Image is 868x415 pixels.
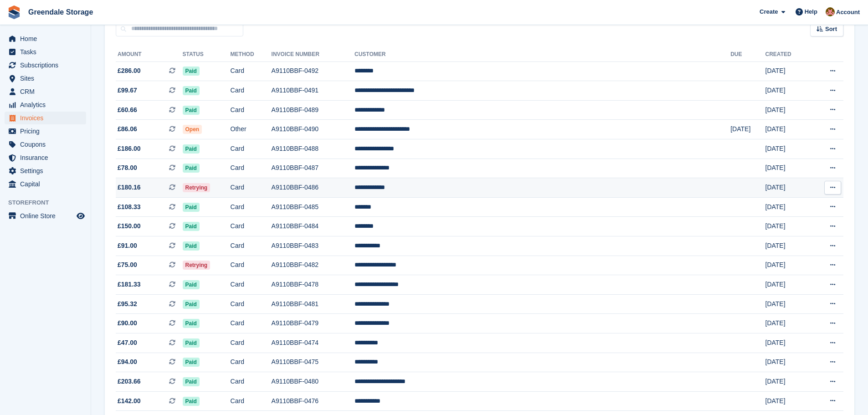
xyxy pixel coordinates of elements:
td: [DATE] [765,236,811,256]
span: Paid [183,144,200,154]
td: [DATE] [765,275,811,295]
td: [DATE] [765,314,811,333]
span: Paid [183,280,200,289]
a: Preview store [75,210,86,221]
span: Open [183,125,202,134]
td: Card [231,178,272,198]
span: CRM [20,85,75,98]
td: Card [231,217,272,236]
td: [DATE] [765,217,811,236]
span: Paid [183,86,200,95]
span: Paid [183,319,200,328]
span: £181.33 [118,280,141,289]
span: Create [760,7,778,16]
span: £60.66 [118,105,137,115]
a: menu [5,46,86,58]
a: menu [5,32,86,45]
a: menu [5,178,86,190]
th: Amount [116,47,183,62]
span: Paid [183,67,200,76]
td: Card [231,159,272,178]
a: menu [5,138,86,151]
td: A9110BBF-0489 [272,100,354,120]
td: [DATE] [765,100,811,120]
td: Card [231,275,272,295]
span: Paid [183,377,200,386]
span: Subscriptions [20,59,75,72]
span: Analytics [20,98,75,111]
span: Storefront [8,198,91,207]
span: Retrying [183,261,211,270]
td: Card [231,81,272,101]
span: Paid [183,241,200,251]
td: A9110BBF-0481 [272,294,354,314]
span: £95.32 [118,299,137,309]
span: £91.00 [118,241,137,251]
td: A9110BBF-0492 [272,61,354,81]
td: A9110BBF-0483 [272,236,354,256]
span: £99.67 [118,86,137,95]
td: A9110BBF-0475 [272,353,354,372]
td: [DATE] [765,61,811,81]
span: £75.00 [118,260,137,270]
span: £142.00 [118,396,141,406]
span: £94.00 [118,357,137,367]
span: Paid [183,338,200,348]
td: Other [231,120,272,139]
td: A9110BBF-0480 [272,372,354,392]
span: £150.00 [118,221,141,231]
span: Coupons [20,138,75,151]
td: A9110BBF-0485 [272,197,354,217]
span: £78.00 [118,163,137,173]
td: [DATE] [730,120,765,139]
span: Paid [183,222,200,231]
img: Justin Swingler [826,7,835,16]
th: Invoice Number [272,47,354,62]
th: Due [730,47,765,62]
span: Sites [20,72,75,85]
td: [DATE] [765,353,811,372]
span: Account [836,8,860,17]
span: Paid [183,300,200,309]
td: A9110BBF-0487 [272,159,354,178]
td: [DATE] [765,256,811,275]
span: Insurance [20,151,75,164]
span: Help [805,7,817,16]
th: Created [765,47,811,62]
span: £86.06 [118,124,137,134]
td: Card [231,333,272,353]
th: Method [231,47,272,62]
td: Card [231,314,272,333]
td: Card [231,61,272,81]
span: £90.00 [118,318,137,328]
td: [DATE] [765,120,811,139]
span: Tasks [20,46,75,58]
a: menu [5,210,86,222]
span: Pricing [20,125,75,138]
a: menu [5,98,86,111]
span: Retrying [183,183,211,192]
span: £186.00 [118,144,141,154]
span: Paid [183,203,200,212]
a: menu [5,85,86,98]
td: Card [231,236,272,256]
a: menu [5,59,86,72]
span: Settings [20,164,75,177]
th: Customer [354,47,730,62]
td: Card [231,100,272,120]
td: A9110BBF-0484 [272,217,354,236]
td: Card [231,372,272,392]
a: menu [5,164,86,177]
td: Card [231,256,272,275]
span: £286.00 [118,66,141,76]
td: [DATE] [765,159,811,178]
td: Card [231,197,272,217]
td: Card [231,391,272,411]
td: A9110BBF-0478 [272,275,354,295]
td: [DATE] [765,178,811,198]
span: Home [20,32,75,45]
td: A9110BBF-0474 [272,333,354,353]
span: Sort [825,25,837,34]
a: menu [5,151,86,164]
span: Invoices [20,112,75,124]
